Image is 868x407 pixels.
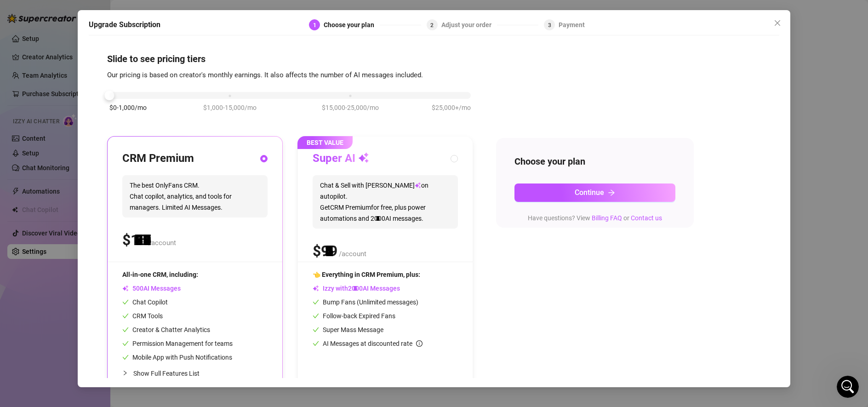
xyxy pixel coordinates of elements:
span: AI Messages [122,285,181,292]
div: Hi STEFY, [15,42,143,52]
span: Show Full Features List [133,370,200,377]
button: Continuearrow-right [514,183,675,202]
div: To speed things up, please give them your Order ID: 37633296 [15,158,143,185]
span: Permission Management for teams [122,340,233,347]
span: check [313,313,319,319]
span: /account [148,239,176,247]
div: Please to resolve this. [15,126,143,153]
h1: [PERSON_NAME] [45,5,104,11]
span: $ [122,231,147,249]
span: $ [313,242,337,260]
span: 3 [548,22,551,29]
span: info-circle [416,340,423,347]
span: arrow-right [608,189,615,196]
a: contact PayPro Global [35,136,106,143]
div: You can also try again with a different payment method. [15,189,143,217]
span: 1 [313,22,316,29]
span: 2 [430,22,434,29]
div: Ella says… [7,37,177,283]
button: go back [6,4,23,21]
div: Payment [559,19,585,30]
span: collapsed [122,370,128,376]
span: Bump Fans (Unlimited messages) [313,298,418,306]
span: check [313,299,319,305]
div: Adjust your order [441,19,497,30]
span: The best OnlyFans CRM. Chat copilot, analytics, and tools for managers. Limited AI Messages. [122,175,268,218]
span: All-in-one CRM, including: [122,271,198,278]
button: Home [144,4,161,21]
span: Chat Copilot [122,298,168,306]
span: check [122,354,129,361]
button: Send a message… [158,298,172,312]
h3: Super AI [313,151,369,166]
div: Close [161,4,178,20]
span: CRM Tools [122,312,163,320]
div: Hi STEFY,Your order didn’t go through:slightly_frowning_face:Unfortunately, your order has been d... [7,37,151,263]
h3: CRM Premium [122,151,194,166]
div: Show Full Features List [122,362,268,384]
textarea: Message… [8,282,176,298]
span: $15,000-25,000/mo [322,103,379,113]
span: check [122,340,129,347]
a: Contact us [631,214,662,222]
div: Your order didn’t go through [15,56,143,65]
h4: Slide to see pricing tiers [107,52,761,65]
div: Unfortunately, your order has been declined by our payment processor, PayPro Global. [15,94,143,121]
span: Have questions? View or [528,214,662,222]
span: check [313,340,319,347]
span: 👈 Everything in CRM Premium, plus: [313,271,420,278]
span: Continue [575,188,604,197]
p: Active [DATE] [45,11,85,21]
button: Upload attachment [44,301,51,309]
h4: Choose your plan [514,155,675,168]
span: AI Messages at discounted rate [323,340,423,347]
span: $25,000+/mo [432,103,471,113]
span: $0-1,000/mo [109,103,147,113]
span: /account [339,250,366,258]
span: BEST VALUE [297,136,353,149]
span: check [122,299,129,305]
span: Our pricing is based on creator's monthly earnings. It also affects the number of AI messages inc... [107,71,423,79]
div: [PERSON_NAME] • 46m ago [15,264,92,270]
button: Emoji picker [14,301,22,309]
span: check [122,327,129,333]
img: Profile image for Ella [26,5,41,20]
span: Close [770,19,785,27]
div: If you need any further assistance, just drop us a message here, and we'll be happy to help you o... [15,221,143,257]
span: Creator & Chatter Analytics [122,326,210,333]
div: Choose your plan [324,19,380,30]
h5: Upgrade Subscription [89,19,160,30]
iframe: Intercom live chat [837,376,859,398]
span: Mobile App with Push Notifications [122,354,232,361]
span: check [313,327,319,333]
span: $1,000-15,000/mo [203,103,257,113]
a: Billing FAQ [592,214,622,222]
span: check [122,313,129,319]
span: Chat & Sell with [PERSON_NAME] on autopilot. Get CRM Premium for free, plus power automations and... [313,175,458,229]
img: :slightly_frowning_face: [15,69,35,90]
button: Gif picker [29,301,36,309]
span: Follow-back Expired Fans [313,312,395,320]
span: Izzy with AI Messages [313,285,400,292]
span: Super Mass Message [313,326,383,333]
span: close [774,19,781,27]
button: Close [770,16,785,30]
